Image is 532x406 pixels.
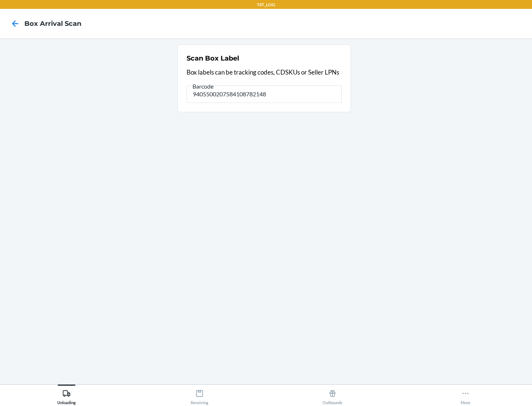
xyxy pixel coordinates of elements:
[191,83,215,90] span: Barcode
[257,1,275,8] p: TST_LOG
[57,386,76,405] div: Unloading
[399,385,532,405] button: More
[191,386,208,405] div: Receiving
[187,68,342,77] p: Box labels can be tracking codes, CDSKUs or Seller LPNs
[323,386,342,405] div: Outbounds
[24,19,81,28] h4: Box Arrival Scan
[133,385,266,405] button: Receiving
[266,385,399,405] button: Outbounds
[187,54,239,63] h2: Scan Box Label
[187,85,342,103] input: Barcode
[461,386,470,405] div: More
